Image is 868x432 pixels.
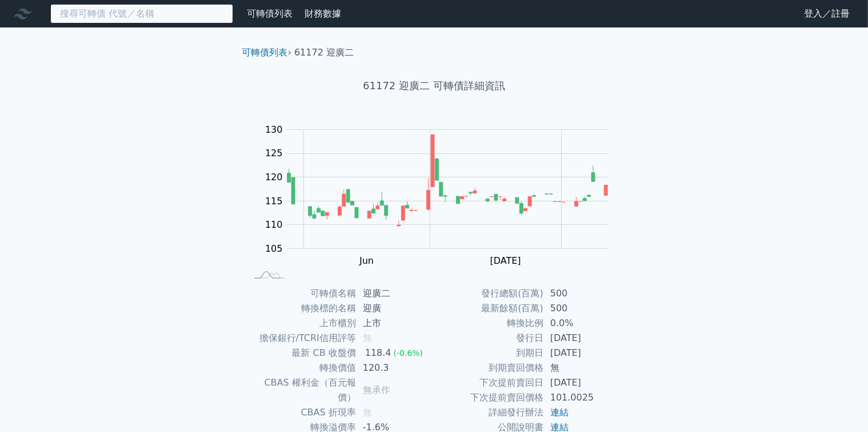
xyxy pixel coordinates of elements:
tspan: 120 [265,172,283,183]
span: 無承作 [363,385,390,395]
input: 搜尋可轉債 代號／名稱 [50,4,233,23]
td: 上市 [356,316,434,331]
td: 轉換價值 [247,360,356,375]
td: 轉換標的名稱 [247,301,356,316]
a: 可轉債列表 [242,47,288,58]
li: › [242,46,291,60]
tspan: 105 [265,243,283,254]
td: [DATE] [543,375,622,390]
td: [DATE] [543,331,622,346]
span: 無 [363,332,372,343]
a: 可轉債列表 [247,8,293,19]
span: (-0.6%) [394,348,423,358]
td: 最新 CB 收盤價 [247,346,356,360]
div: 118.4 [363,346,394,360]
tspan: 115 [265,196,283,207]
tspan: 125 [265,148,283,158]
td: 詳細發行辦法 [434,405,543,420]
td: 轉換比例 [434,316,543,331]
td: 可轉債名稱 [247,286,356,301]
td: 最新餘額(百萬) [434,301,543,316]
a: 登入／註冊 [795,5,859,23]
td: 發行總額(百萬) [434,286,543,301]
g: Series [287,134,608,226]
a: 財務數據 [305,8,341,19]
td: 0.0% [543,316,622,331]
td: 發行日 [434,331,543,346]
td: 120.3 [356,360,434,375]
td: 無 [543,360,622,375]
td: 下次提前賣回價格 [434,390,543,405]
td: 迎廣二 [356,286,434,301]
td: 500 [543,286,622,301]
a: 連結 [550,407,569,418]
li: 61172 迎廣二 [294,46,354,60]
td: 到期賣回價格 [434,360,543,375]
tspan: 110 [265,219,283,230]
td: CBAS 折現率 [247,405,356,420]
td: 擔保銀行/TCRI信用評等 [247,331,356,346]
g: Chart [259,124,625,266]
tspan: Jun [359,255,374,266]
span: 無 [363,407,372,418]
td: 101.0025 [543,390,622,405]
td: CBAS 權利金（百元報價） [247,375,356,405]
tspan: [DATE] [490,255,521,266]
td: [DATE] [543,346,622,360]
td: 迎廣 [356,301,434,316]
td: 500 [543,301,622,316]
td: 到期日 [434,346,543,360]
h1: 61172 迎廣二 可轉債詳細資訊 [233,78,635,94]
tspan: 130 [265,124,283,135]
td: 上市櫃別 [247,316,356,331]
td: 下次提前賣回日 [434,375,543,390]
